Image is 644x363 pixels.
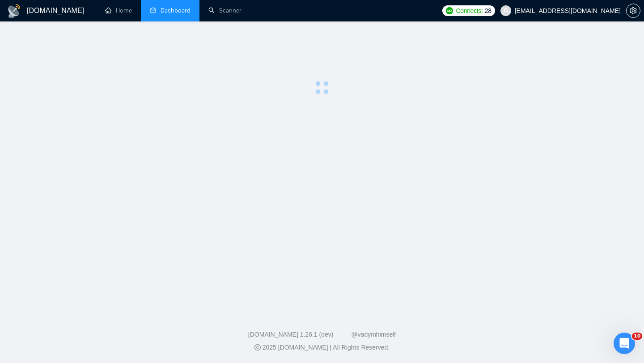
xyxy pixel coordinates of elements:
[208,7,241,14] a: searchScanner
[254,344,261,350] span: copyright
[485,6,491,16] span: 28
[627,7,640,14] span: setting
[446,7,453,14] img: upwork-logo.png
[248,331,334,338] a: [DOMAIN_NAME] 1.26.1 (dev)
[351,331,396,338] a: @vadymhimself
[150,7,156,13] span: dashboard
[105,7,132,14] a: homeHome
[626,4,640,18] button: setting
[161,7,191,14] span: Dashboard
[7,4,21,18] img: logo
[632,333,642,340] span: 10
[7,343,637,352] div: 2025 [DOMAIN_NAME] | All Rights Reserved.
[614,333,635,354] iframe: Intercom live chat
[456,6,483,16] span: Connects:
[503,8,509,14] span: user
[626,7,640,14] a: setting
